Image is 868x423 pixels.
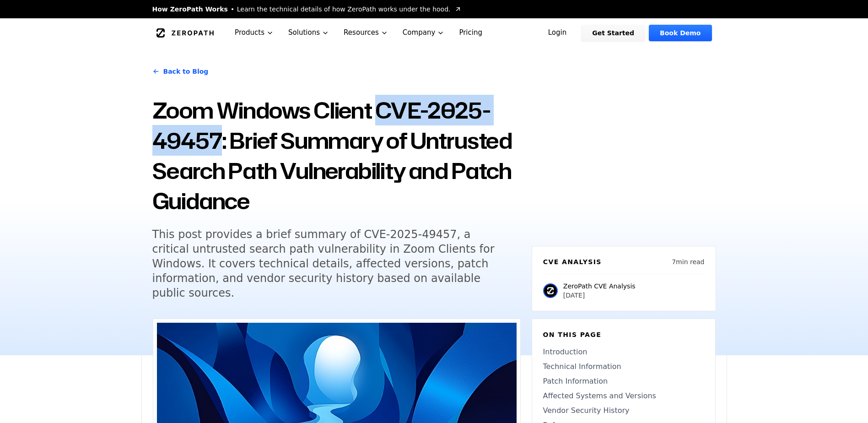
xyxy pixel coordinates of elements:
[543,257,602,266] h6: CVE Analysis
[649,25,712,41] a: Book Demo
[152,5,462,14] a: How ZeroPath WorksLearn the technical details of how ZeroPath works under the hood.
[543,376,704,387] a: Patch Information
[543,405,704,416] a: Vendor Security History
[537,25,578,41] a: Login
[543,283,558,298] img: ZeroPath CVE Analysis
[452,18,490,47] a: Pricing
[543,361,704,372] a: Technical Information
[152,95,521,216] h1: Zoom Windows Client CVE-2025-49457: Brief Summary of Untrusted Search Path Vulnerability and Patc...
[281,18,336,47] button: Solutions
[227,18,281,47] button: Products
[543,347,704,358] a: Introduction
[543,390,704,401] a: Affected Systems and Versions
[152,227,504,300] h5: This post provides a brief summary of CVE-2025-49457, a critical untrusted search path vulnerabil...
[581,25,645,41] a: Get Started
[672,257,704,266] p: 7 min read
[336,18,395,47] button: Resources
[395,18,452,47] button: Company
[563,291,636,300] p: [DATE]
[152,59,209,84] a: Back to Blog
[563,282,636,291] p: ZeroPath CVE Analysis
[152,5,228,14] span: How ZeroPath Works
[543,330,704,339] h6: On this page
[237,5,451,14] span: Learn the technical details of how ZeroPath works under the hood.
[141,18,727,47] nav: Global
